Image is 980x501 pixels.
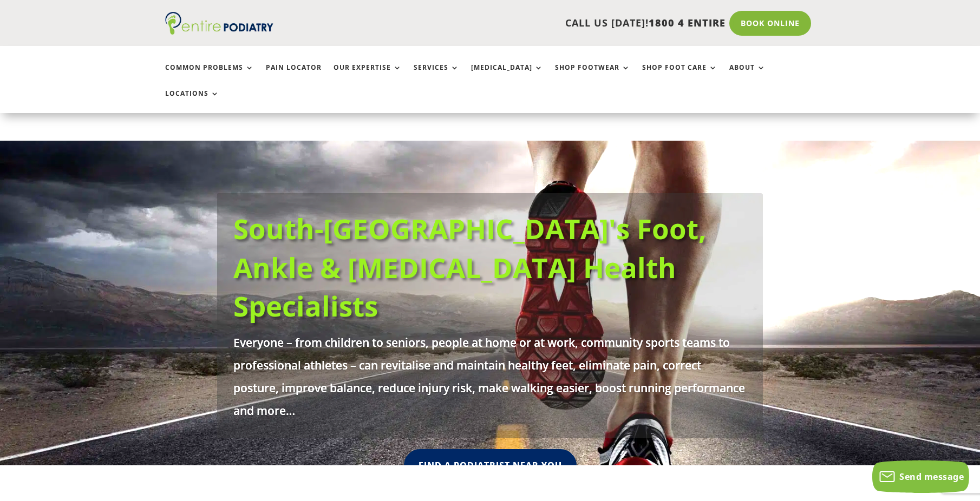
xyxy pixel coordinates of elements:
[233,331,747,421] p: Everyone – from children to seniors, people at home or at work, community sports teams to profess...
[899,471,964,483] span: Send message
[555,64,630,87] a: Shop Footwear
[165,26,273,37] a: Entire Podiatry
[315,16,726,30] p: CALL US [DATE]!
[165,90,219,113] a: Locations
[414,64,459,87] a: Services
[729,11,811,36] a: Book Online
[642,64,717,87] a: Shop Foot Care
[729,64,766,87] a: About
[233,209,707,325] a: South-[GEOGRAPHIC_DATA]'s Foot, Ankle & [MEDICAL_DATA] Health Specialists
[471,64,543,87] a: [MEDICAL_DATA]
[165,64,254,87] a: Common Problems
[649,16,726,29] span: 1800 4 ENTIRE
[334,64,402,87] a: Our Expertise
[165,12,273,35] img: logo (1)
[266,64,322,87] a: Pain Locator
[404,449,577,482] a: Find A Podiatrist Near You
[872,460,969,493] button: Send message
